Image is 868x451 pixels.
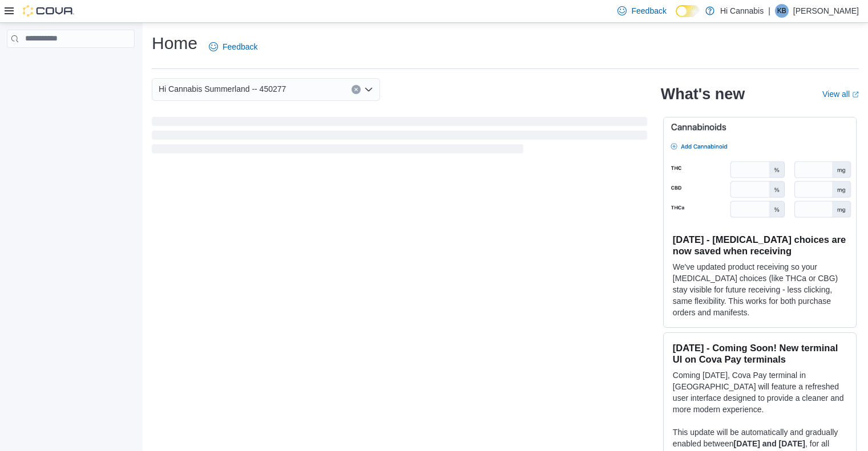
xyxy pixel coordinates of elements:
[676,5,700,17] input: Dark Mode
[7,50,135,78] nav: Complex example
[734,439,805,448] strong: [DATE] and [DATE]
[852,91,859,98] svg: External link
[676,17,676,18] span: Dark Mode
[364,85,373,94] button: Open list of options
[673,261,847,318] p: We've updated product receiving so your [MEDICAL_DATA] choices (like THCa or CBG) stay visible fo...
[822,90,859,99] a: View allExternal link
[673,234,847,257] h3: [DATE] - [MEDICAL_DATA] choices are now saved when receiving
[768,4,770,18] p: |
[223,41,257,52] span: Feedback
[793,4,859,18] p: [PERSON_NAME]
[631,5,666,17] span: Feedback
[720,4,764,18] p: Hi Cannabis
[204,35,262,58] a: Feedback
[775,4,789,18] div: Kevin Brown
[673,342,847,365] h3: [DATE] - Coming Soon! New terminal UI on Cova Pay terminals
[23,5,74,17] img: Cova
[152,119,647,156] span: Loading
[673,369,847,415] p: Coming [DATE], Cova Pay terminal in [GEOGRAPHIC_DATA] will feature a refreshed user interface des...
[661,85,745,103] h2: What's new
[159,82,286,96] span: Hi Cannabis Summerland -- 450277
[777,4,786,18] span: KB
[152,32,197,55] h1: Home
[352,85,361,94] button: Clear input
